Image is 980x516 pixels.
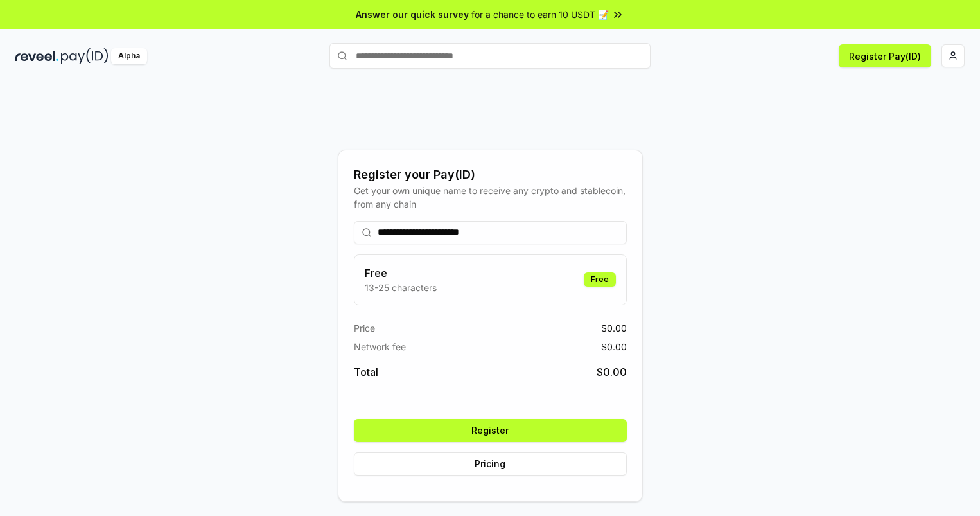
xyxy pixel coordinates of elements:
[356,8,469,21] span: Answer our quick survey
[365,281,437,294] p: 13-25 characters
[601,340,627,353] span: $ 0.00
[61,48,109,64] img: pay_id
[601,321,627,335] span: $ 0.00
[584,272,616,287] div: Free
[365,265,437,281] h3: Free
[597,364,627,380] span: $ 0.00
[354,340,406,353] span: Network fee
[15,48,58,64] img: reveel_dark
[471,8,609,21] span: for a chance to earn 10 USDT 📝
[354,452,627,476] button: Pricing
[354,419,627,442] button: Register
[839,44,931,67] button: Register Pay(ID)
[111,48,147,64] div: Alpha
[354,184,627,211] div: Get your own unique name to receive any crypto and stablecoin, from any chain
[354,364,378,380] span: Total
[354,321,375,335] span: Price
[354,166,627,184] div: Register your Pay(ID)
